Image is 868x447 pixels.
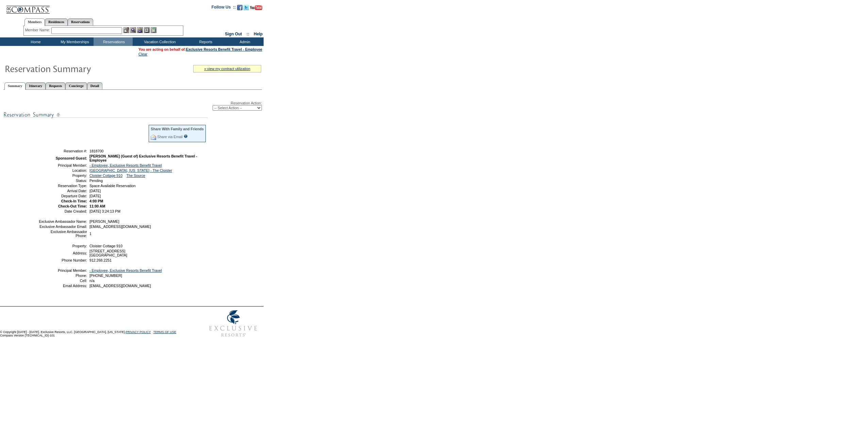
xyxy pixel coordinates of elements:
span: [DATE] 3:24:13 PM [89,209,120,213]
span: Pending [89,179,103,183]
span: [STREET_ADDRESS] [GEOGRAPHIC_DATA] [89,249,127,257]
strong: Check-Out Time: [58,204,87,208]
a: The Source [127,173,145,178]
td: Location: [38,168,87,172]
img: View [130,27,136,33]
td: My Memberships [54,37,94,46]
a: Concierge [65,82,87,89]
div: Member Name: [25,27,51,33]
a: Become our fan on Facebook [237,7,243,11]
a: Clear [138,52,147,56]
img: Become our fan on Facebook [237,5,243,10]
td: Cell: [38,279,87,283]
a: Requests [46,82,65,89]
a: Sign Out [225,32,242,36]
span: [DATE] [89,194,101,198]
a: Subscribe to our YouTube Channel [250,7,262,11]
a: Summary [4,82,26,90]
a: - Employee, Exclusive Resorts Benefit Travel [89,268,162,272]
input: What is this? [184,134,188,138]
img: subTtlResSummary.gif [3,111,207,119]
a: [GEOGRAPHIC_DATA], [US_STATE] - The Cloister [89,168,172,172]
div: Reservation Action: [3,101,262,111]
img: b_edit.gif [123,27,129,33]
td: Property: [38,173,87,178]
td: Phone Number: [38,258,87,262]
img: Follow us on Twitter [244,5,249,10]
td: Arrival Date: [38,189,87,193]
span: [PHONE_NUMBER] [89,274,122,278]
td: Date Created: [38,209,87,213]
span: [PERSON_NAME] [89,219,119,223]
span: 1818700 [89,149,104,153]
strong: Check-In Time: [61,199,87,203]
td: Home [15,37,54,46]
img: Reservaton Summary [4,62,140,75]
div: Share With Family and Friends [151,127,204,131]
img: Exclusive Resorts [203,307,264,341]
a: - Employee, Exclusive Resorts Benefit Travel [89,163,162,167]
span: You are acting on behalf of: [138,47,262,51]
td: Exclusive Ambassador Phone: [38,230,87,238]
td: Status: [38,179,87,183]
td: Phone: [38,274,87,278]
td: Reservations [94,37,133,46]
td: Email Address: [38,284,87,288]
img: b_calculator.gif [151,27,156,33]
a: Detail [87,82,103,89]
span: 1 [89,232,91,236]
span: [EMAIL_ADDRESS][DOMAIN_NAME] [89,284,151,288]
span: Space Available Reservation [89,184,135,188]
span: [PERSON_NAME] (Guest of) Exclusive Resorts Benefit Travel - Employee [89,154,197,162]
td: Reservation #: [38,149,87,153]
td: Admin [224,37,264,46]
td: Property: [38,244,87,248]
a: Follow us on Twitter [244,7,249,11]
td: Exclusive Ambassador Name: [38,219,87,223]
img: Subscribe to our YouTube Channel [250,5,262,10]
td: Principal Member: [38,268,87,272]
a: Members [24,18,45,26]
span: [EMAIL_ADDRESS][DOMAIN_NAME] [89,225,151,229]
span: Cloister Cottage 910 [89,244,122,248]
img: Impersonate [137,27,143,33]
a: TERMS OF USE [153,330,177,334]
span: 4:00 PM [89,199,103,203]
td: Vacation Collection [133,37,185,46]
a: Cloister Cottage 910 [89,173,122,178]
td: Departure Date: [38,194,87,198]
span: 912.268.2251 [89,258,112,262]
a: Exclusive Resorts Benefit Travel - Employee [186,47,262,51]
td: Reports [185,37,224,46]
a: Itinerary [26,82,46,89]
a: PRIVACY POLICY [126,330,151,334]
span: n/a [89,279,95,283]
td: Follow Us :: [212,4,236,12]
strong: Sponsored Guest: [56,156,87,160]
a: Reservations [68,18,93,26]
a: » view my contract utilization [204,67,250,71]
span: 11:00 AM [89,204,105,208]
a: Help [254,32,263,36]
a: Share via Email [157,135,183,139]
a: Residences [45,18,68,26]
span: :: [247,32,249,36]
td: Reservation Type: [38,184,87,188]
td: Exclusive Ambassador Email: [38,225,87,229]
td: Principal Member: [38,163,87,167]
span: [DATE] [89,189,101,193]
td: Address: [38,249,87,257]
img: Reservations [144,27,150,33]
